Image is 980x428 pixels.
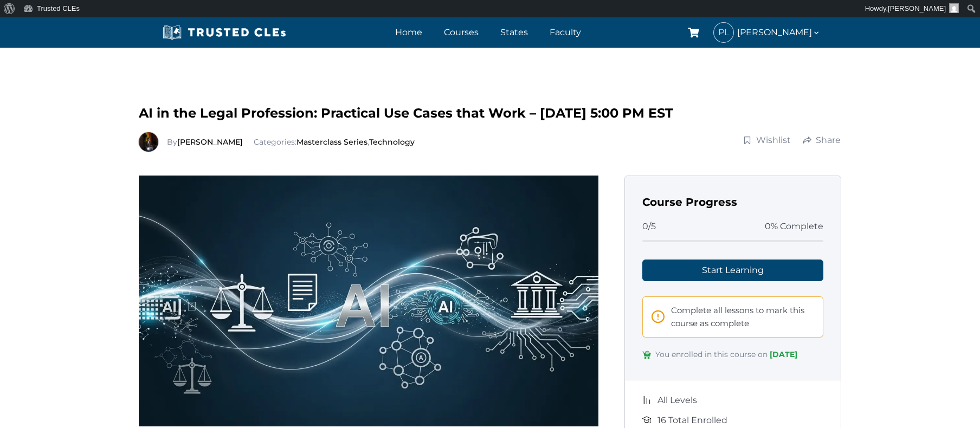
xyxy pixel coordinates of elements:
a: Start Learning [642,260,823,281]
a: Technology [369,137,415,147]
div: Categories: , [167,136,415,148]
img: Trusted CLEs [159,24,289,41]
h3: Course Progress [642,193,823,211]
span: 0/5 [642,219,656,234]
a: Courses [441,24,481,40]
a: Faculty [547,24,584,40]
span: AI in the Legal Profession: Practical Use Cases that Work – [DATE] 5:00 PM EST [139,105,673,121]
span: All Levels [657,393,697,407]
span: [DATE] [770,349,797,359]
img: AI-in-the-Legal-Profession.webp [139,176,598,426]
img: Richard Estevez [139,132,158,152]
span: [PERSON_NAME] [888,4,946,12]
a: States [498,24,531,40]
span: 16 Total Enrolled [657,413,727,427]
a: Masterclass Series [296,137,367,147]
span: Complete all lessons to mark this course as complete [671,304,814,330]
a: Share [802,134,841,147]
a: Wishlist [743,134,791,147]
a: [PERSON_NAME] [177,137,243,147]
a: Home [392,24,425,40]
span: You enrolled in this course on [655,348,797,362]
span: [PERSON_NAME] [737,25,821,40]
span: By [167,137,245,147]
span: 0% Complete [765,219,823,234]
span: PL [714,23,733,42]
